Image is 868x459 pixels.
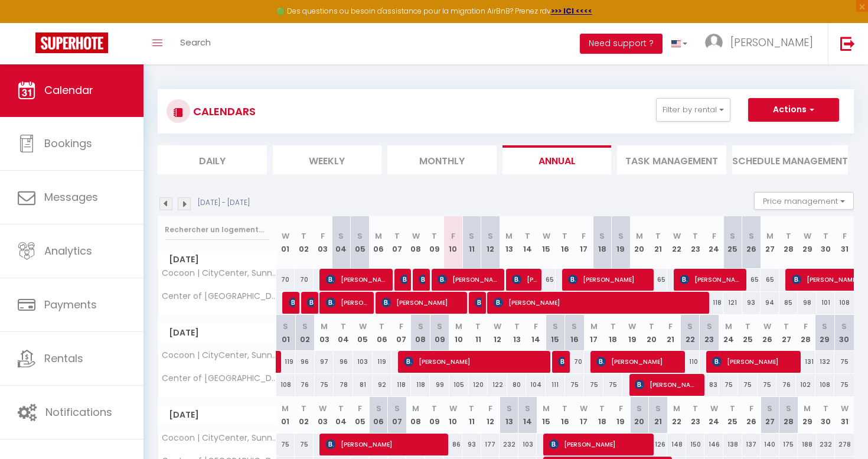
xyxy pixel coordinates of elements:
[635,373,698,396] span: [PERSON_NAME]
[475,291,481,314] span: [PERSON_NAME]
[276,434,295,455] div: 75
[44,136,92,151] span: Bookings
[700,315,719,351] th: 23
[295,374,315,396] div: 76
[575,216,593,269] th: 17
[843,230,847,242] abbr: F
[841,321,847,332] abbr: S
[572,321,577,332] abbr: S
[723,397,742,433] th: 25
[469,374,488,396] div: 120
[761,269,779,291] div: 65
[546,374,565,396] div: 111
[667,397,686,433] th: 22
[680,315,700,351] th: 22
[823,230,828,242] abbr: T
[295,397,314,433] th: 02
[158,324,276,341] span: [DATE]
[518,434,537,455] div: 103
[394,403,400,414] abbr: S
[400,268,407,291] span: [PERSON_NAME] [PERSON_NAME]
[276,269,295,291] div: 70
[338,403,344,414] abbr: T
[373,374,392,396] div: 92
[160,374,278,383] span: Center of [GEOGRAPHIC_DATA]
[779,216,798,269] th: 28
[599,403,605,414] abbr: T
[481,397,500,433] th: 12
[823,403,828,414] abbr: T
[603,315,623,351] th: 18
[160,269,278,278] span: Cocoon | CityCenter, Sunny, Netflix
[301,230,306,242] abbr: T
[562,403,567,414] abbr: T
[580,34,663,54] button: Need support ?
[673,230,681,242] abbr: W
[551,6,592,16] strong: >>> ICI <<<<
[353,351,373,373] div: 103
[444,216,463,269] th: 10
[562,230,567,242] abbr: T
[332,216,351,269] th: 04
[276,351,296,373] div: 119
[273,145,382,174] li: Weekly
[649,321,654,332] abbr: T
[282,403,289,414] abbr: M
[834,351,854,373] div: 75
[712,230,716,242] abbr: F
[514,321,520,332] abbr: T
[526,315,546,351] th: 14
[276,216,295,269] th: 01
[526,374,546,396] div: 104
[44,83,93,97] span: Calendar
[500,397,518,433] th: 13
[44,190,98,204] span: Messages
[158,406,276,424] span: [DATE]
[565,351,585,373] div: 70
[326,291,370,314] span: [PERSON_NAME]
[584,315,603,351] th: 17
[834,374,854,396] div: 75
[761,216,779,269] th: 27
[276,315,296,351] th: 01
[568,268,650,291] span: [PERSON_NAME]
[707,321,712,332] abbr: S
[276,397,295,433] th: 01
[438,268,501,291] span: [PERSON_NAME]
[655,230,661,242] abbr: T
[500,216,518,269] th: 13
[680,268,743,291] span: [PERSON_NAME]
[636,230,643,242] abbr: M
[295,216,314,269] th: 02
[596,350,678,373] span: [PERSON_NAME]
[786,230,791,242] abbr: T
[351,397,370,433] th: 05
[779,397,798,433] th: 28
[738,374,758,396] div: 75
[406,216,425,269] th: 08
[444,434,463,455] div: 86
[612,397,631,433] th: 19
[749,230,754,242] abbr: S
[437,321,442,332] abbr: S
[776,374,796,396] div: 76
[302,321,308,332] abbr: S
[686,397,705,433] th: 23
[315,351,334,373] div: 97
[710,403,718,414] abbr: W
[198,197,250,209] p: [DATE] - [DATE]
[649,397,668,433] th: 21
[804,230,811,242] abbr: W
[668,321,673,332] abbr: F
[611,321,616,332] abbr: T
[748,98,839,122] button: Actions
[488,374,507,396] div: 122
[784,321,789,332] abbr: T
[649,216,668,269] th: 21
[723,292,742,314] div: 121
[630,216,649,269] th: 20
[314,216,332,269] th: 03
[656,98,730,122] button: Filter by rental
[276,374,296,396] div: 108
[599,230,605,242] abbr: S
